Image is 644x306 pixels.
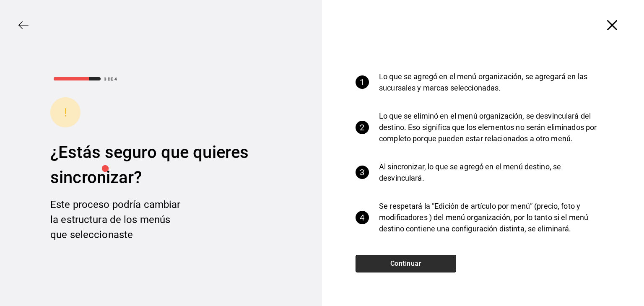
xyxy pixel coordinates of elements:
div: 3 [356,166,369,179]
p: Lo que se eliminó en el menú organización, se desvinculará del destino. Eso significa que los ele... [379,110,604,144]
p: Se respetará la “Edición de artículo por menú” (precio, foto y modificadores ) del menú organizac... [379,200,604,234]
div: 4 [356,211,369,224]
button: Continuar [356,255,456,272]
p: Al sincronizar, lo que se agregó en el menú destino, se desvinculará. [379,161,604,184]
div: 3 DE 4 [104,76,117,82]
div: Este proceso podría cambiar la estructura de los menús que seleccionaste [50,197,184,242]
div: ¿Estás seguro que quieres sincronizar? [50,140,272,190]
p: Lo que se agregó en el menú organización, se agregará en las sucursales y marcas seleccionadas. [379,71,604,93]
div: 2 [356,121,369,134]
div: 1 [356,75,369,89]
